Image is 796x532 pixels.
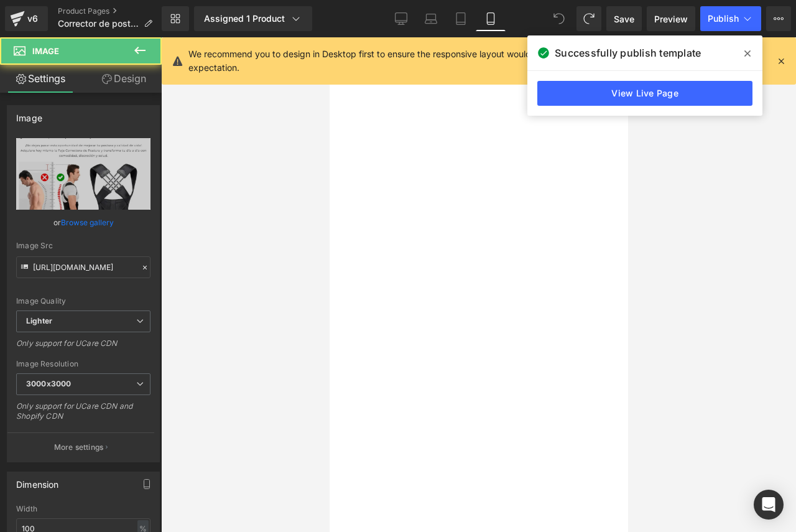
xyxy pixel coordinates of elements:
[16,216,150,229] div: or
[26,316,52,325] b: Lighter
[25,11,40,27] div: v6
[16,106,42,123] div: Image
[61,212,114,233] a: Browse gallery
[647,6,695,31] a: Preview
[16,360,150,368] div: Image Resolution
[162,6,189,31] a: New Library
[555,45,701,60] span: Successfully publish template
[83,65,164,93] a: Design
[32,46,59,56] span: Image
[386,6,416,31] a: Desktop
[16,401,150,429] div: Only support for UCare CDN and Shopify CDN
[614,12,634,26] span: Save
[54,442,104,453] p: More settings
[58,6,162,16] a: Product Pages
[537,81,752,106] a: View Live Page
[16,241,150,250] div: Image Src
[700,6,761,31] button: Publish
[446,6,476,31] a: Tablet
[766,6,791,31] button: More
[188,47,718,75] p: We recommend you to design in Desktop first to ensure the responsive layout would display correct...
[547,6,572,31] button: Undo
[754,490,784,520] div: Open Intercom Messenger
[16,505,150,513] div: Width
[16,297,150,306] div: Image Quality
[16,338,150,357] div: Only support for UCare CDN
[16,472,59,490] div: Dimension
[476,6,506,31] a: Mobile
[654,12,688,26] span: Preview
[576,6,601,31] button: Redo
[204,12,302,25] div: Assigned 1 Product
[7,432,154,462] button: More settings
[26,379,71,388] b: 3000x3000
[708,14,739,24] span: Publish
[16,256,150,278] input: Link
[416,6,446,31] a: Laptop
[5,6,48,31] a: v6
[58,19,139,29] span: Corrector de postura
